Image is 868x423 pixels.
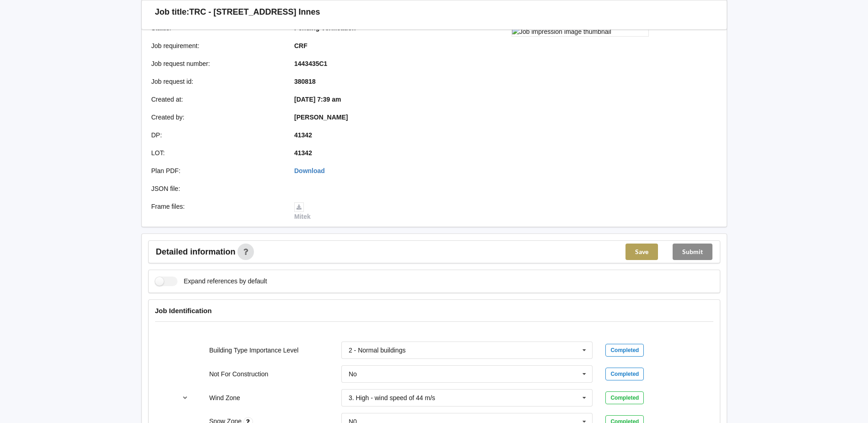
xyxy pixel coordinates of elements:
[145,202,288,221] div: Frame files :
[145,130,288,140] div: DP :
[145,148,288,157] div: LOT :
[294,114,348,121] b: [PERSON_NAME]
[145,95,288,104] div: Created at :
[145,41,288,50] div: Job requirement :
[349,347,406,353] div: 2 - Normal buildings
[145,113,288,122] div: Created by :
[294,167,325,174] a: Download
[176,390,194,406] button: reference-toggle
[605,391,644,404] div: Completed
[145,184,288,193] div: JSON file :
[294,203,311,220] a: Mitek
[209,394,240,401] label: Wind Zone
[156,248,236,256] span: Detailed information
[155,277,267,286] label: Expand references by default
[349,371,357,377] div: No
[294,78,316,85] b: 380818
[155,7,189,17] h3: Job title:
[209,370,268,378] label: Not For Construction
[294,149,312,157] b: 41342
[145,166,288,175] div: Plan PDF :
[209,347,298,354] label: Building Type Importance Level
[294,96,341,103] b: [DATE] 7:39 am
[155,306,713,315] h4: Job Identification
[605,368,644,380] div: Completed
[349,395,435,401] div: 3. High - wind speed of 44 m/s
[605,344,644,357] div: Completed
[294,131,312,139] b: 41342
[189,7,320,17] h3: TRC - [STREET_ADDRESS] Innes
[145,77,288,86] div: Job request id :
[145,59,288,68] div: Job request number :
[294,42,307,49] b: CRF
[294,60,327,67] b: 1443435C1
[625,244,658,260] button: Save
[512,27,649,37] img: Job impression image thumbnail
